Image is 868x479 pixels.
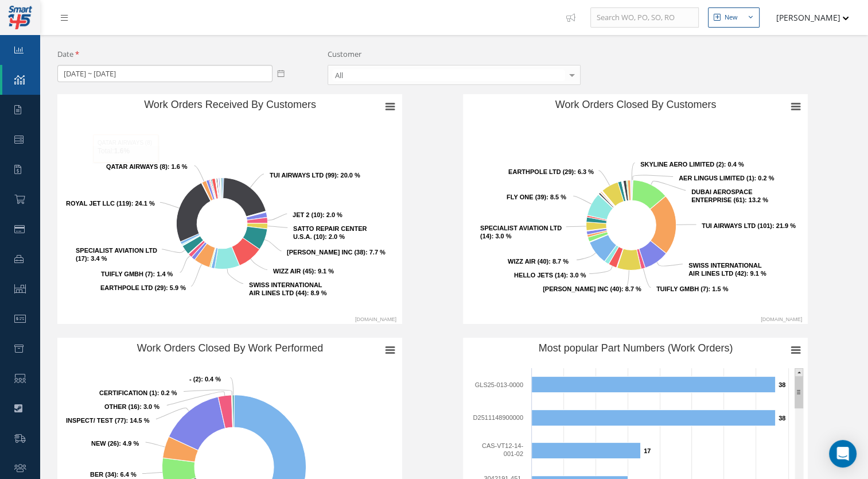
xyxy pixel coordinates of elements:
[137,342,323,354] text: Work Orders Closed By Work Performed
[702,222,796,229] text: : 21.9 %
[99,389,157,396] tspan: CERTIFICATION (1)
[480,225,562,239] text: : 3.0 %
[90,471,116,478] tspan: BER (34)
[473,414,523,421] text: D2511148900000
[507,194,546,200] tspan: FLY ONE (39)
[293,211,342,218] text: : 2.0 %
[293,225,367,240] tspan: SATTO REPAIR CENTER U.S.A. (10)
[656,285,709,292] tspan: TUIFLY GMBH (7)
[355,316,396,322] text: [DOMAIN_NAME]
[679,175,754,181] tspan: AER LINGUS LIMITED (1)
[779,415,785,422] text: 38
[640,161,744,168] text: : 0.4 %
[287,249,365,256] tspan: [PERSON_NAME] INC (38)
[656,285,729,292] text: : 1.5 %
[66,200,131,207] tspan: ROYAL JET LLC (119)
[328,49,361,60] label: Customer
[474,381,523,388] text: GLS25-013-0000
[249,281,327,296] text: : 8.9 %
[293,211,322,218] tspan: JET 2 (10)
[66,200,155,207] text: : 24.1 %
[760,316,801,322] text: [DOMAIN_NAME]
[104,403,159,410] text: : 3.0 %
[508,168,594,175] text: : 6.3 %
[144,99,316,110] text: Work Orders Received By Customers
[8,6,32,29] img: smart145-logo-small.png
[100,284,166,291] tspan: EARTHPOLE LTD (29)
[765,6,849,29] button: [PERSON_NAME]
[508,258,569,265] text: : 8.7 %
[189,376,201,383] tspan: - (2)
[100,284,186,291] text: : 5.9 %
[514,272,566,279] tspan: HELLO JETS (14)
[66,417,150,424] text: : 14.5 %
[644,447,651,454] text: 17
[101,271,153,277] tspan: TUIFLY GMBH (7)
[66,417,126,424] tspan: INSPECT/ TEST (77)
[76,247,157,262] tspan: SPECIALIST AVIATION LTD (17)
[287,249,386,256] text: : 7.7 %
[514,272,586,279] text: : 3.0 %
[725,13,738,22] div: New
[57,94,402,324] svg: Work Orders Received By Customers
[99,389,177,396] text: : 0.2 %
[273,268,334,275] text: : 9.1 %
[189,376,221,383] text: : 0.4 %
[104,403,139,410] tspan: OTHER (16)
[90,471,137,478] text: : 6.4 %
[543,285,621,292] tspan: [PERSON_NAME] INC (40)
[691,188,768,203] text: : 13.2 %
[779,381,785,388] text: 38
[101,271,173,277] text: : 1.4 %
[688,262,762,277] tspan: SWISS INTERNATIONAL AIR LINES LTD (42)
[555,99,716,110] text: Work Orders Closed By Customers
[332,69,565,81] span: All
[688,262,766,277] text: : 9.1 %
[76,247,157,262] text: : 3.4 %
[481,442,523,457] text: CAS-VT12-14- 001-02
[270,172,337,179] tspan: TUI AIRWAYS LTD (99)
[270,172,360,179] text: : 20.0 %
[590,7,699,28] input: Search WO, PO, SO, RO
[640,161,724,168] tspan: SKYLINE AERO LIMITED (2)
[480,225,562,239] tspan: SPECIALIST AVIATION LTD (14)
[702,222,772,229] tspan: TUI AIRWAYS LTD (101)
[106,163,168,170] tspan: QATAR AIRWAYS (8)
[708,7,760,28] button: New
[829,440,857,468] div: Open Intercom Messenger
[91,440,119,447] tspan: NEW (26)
[57,49,79,60] label: Date
[543,285,641,292] text: : 8.7 %
[679,175,774,181] text: : 0.2 %
[91,440,139,447] text: : 4.9 %
[293,225,367,240] text: : 2.0 %
[538,342,733,354] text: Most popular Part Numbers (Work Orders)
[463,94,808,324] svg: Work Orders Closed By Customers
[273,268,314,275] tspan: WIZZ AIR (45)
[249,281,322,296] tspan: SWISS INTERNATIONAL AIR LINES LTD (44)
[508,168,574,175] tspan: EARTHPOLE LTD (29)
[106,163,188,170] text: : 1.6 %
[691,188,752,203] tspan: DUBAI AEROSPACE ENTERPRISE (61)
[508,258,548,265] tspan: WIZZ AIR (40)
[507,194,566,200] text: : 8.5 %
